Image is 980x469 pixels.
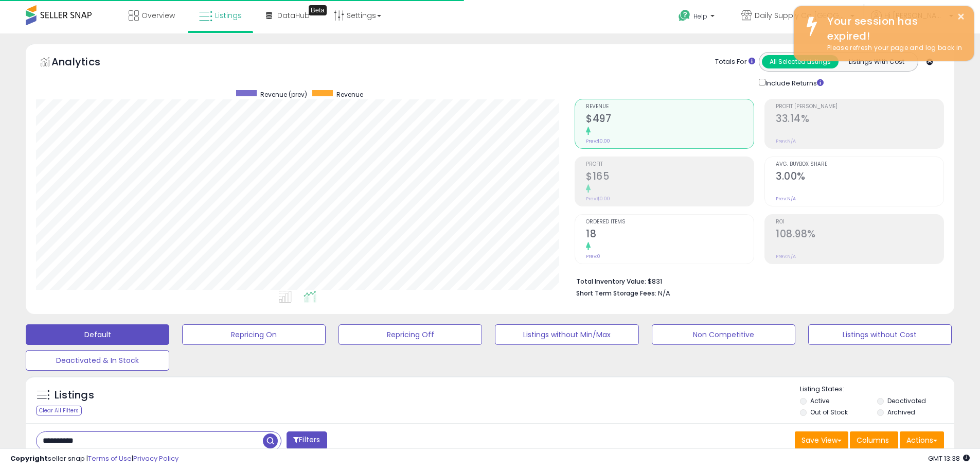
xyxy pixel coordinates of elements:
div: Tooltip anchor [309,5,327,15]
div: Totals For [715,57,755,67]
div: Please refresh your page and log back in [819,43,966,53]
small: Prev: $0.00 [586,138,610,144]
span: Daily Supply Co [GEOGRAPHIC_DATA] [755,10,847,21]
button: Listings With Cost [838,55,915,68]
h2: 18 [586,228,754,242]
small: Prev: N/A [776,196,796,202]
a: Privacy Policy [133,454,179,463]
h2: 33.14% [776,113,943,127]
h2: 108.98% [776,228,943,242]
span: Help [693,12,707,21]
b: Short Term Storage Fees: [576,289,656,298]
h2: 3.00% [776,170,943,184]
button: Filters [287,431,327,449]
h5: Listings [55,388,94,403]
small: Prev: 0 [586,253,600,259]
label: Out of Stock [810,408,848,416]
span: Columns [857,435,889,445]
button: Actions [900,431,944,449]
span: DataHub [277,10,310,21]
div: Include Returns [751,77,836,89]
label: Deactivated [887,396,926,405]
span: Revenue [586,104,754,110]
span: Ordered Items [586,219,754,225]
div: Clear All Filters [36,406,82,415]
span: Listings [215,10,242,21]
b: Total Inventory Value: [576,277,646,286]
strong: Copyright [10,454,48,463]
span: Profit [PERSON_NAME] [776,104,943,110]
small: Prev: N/A [776,138,796,144]
span: N/A [658,288,670,298]
i: Get Help [678,9,691,22]
li: $831 [576,274,936,287]
button: Save View [795,431,848,449]
small: Prev: N/A [776,253,796,259]
button: Non Competitive [652,324,795,345]
a: Terms of Use [88,454,132,463]
span: Revenue [336,90,363,99]
h2: $497 [586,113,754,127]
span: 2025-10-9 13:38 GMT [928,454,970,463]
button: Repricing Off [338,324,482,345]
button: Repricing On [182,324,326,345]
span: ROI [776,219,943,225]
span: Profit [586,162,754,167]
h5: Analytics [51,55,120,72]
span: Overview [141,10,175,21]
button: Listings without Cost [808,324,952,345]
button: × [957,10,965,23]
div: seller snap | | [10,454,179,464]
button: Default [26,324,169,345]
div: Your session has expired! [819,14,966,43]
label: Archived [887,408,915,416]
button: Columns [850,431,898,449]
button: Listings without Min/Max [495,324,638,345]
label: Active [810,396,829,405]
button: Deactivated & In Stock [26,350,169,371]
button: All Selected Listings [762,55,839,68]
span: Revenue (prev) [260,90,307,99]
h2: $165 [586,170,754,184]
a: Help [670,2,725,33]
p: Listing States: [800,385,954,394]
small: Prev: $0.00 [586,196,610,202]
span: Avg. Buybox Share [776,162,943,167]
